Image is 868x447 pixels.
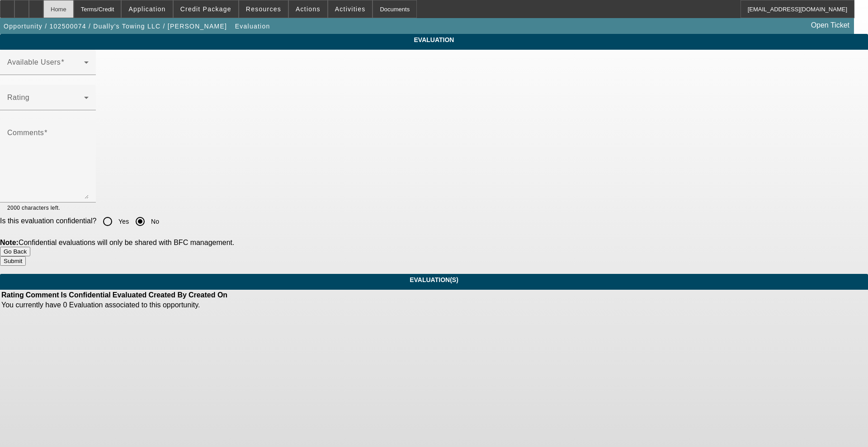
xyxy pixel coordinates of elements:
[112,291,147,300] th: Evaluated
[128,5,165,13] span: Application
[296,5,321,13] span: Actions
[174,0,238,18] button: Credit Package
[1,301,230,310] td: You currently have 0 Evaluation associated to this opportunity.
[149,217,159,226] label: No
[117,217,129,226] label: Yes
[328,0,373,18] button: Activities
[233,18,273,34] button: Evaluation
[25,291,60,300] th: Comment
[246,5,281,13] span: Resources
[1,291,24,300] th: Rating
[4,23,227,30] span: Opportunity / 102500074 / Dually's Towing LLC / [PERSON_NAME]
[235,23,270,30] span: Evaluation
[289,0,327,18] button: Actions
[7,276,861,283] span: Evaluation(S)
[7,129,44,136] mat-label: Comments
[148,291,187,300] th: Created By
[122,0,172,18] button: Application
[61,291,111,300] th: Is Confidential
[335,5,366,13] span: Activities
[188,291,228,300] th: Created On
[180,5,231,13] span: Credit Package
[7,58,61,66] mat-label: Available Users
[7,94,29,101] mat-label: Rating
[239,0,288,18] button: Resources
[7,36,861,43] span: Evaluation
[7,202,60,212] mat-hint: 2000 characters left.
[807,18,853,33] a: Open Ticket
